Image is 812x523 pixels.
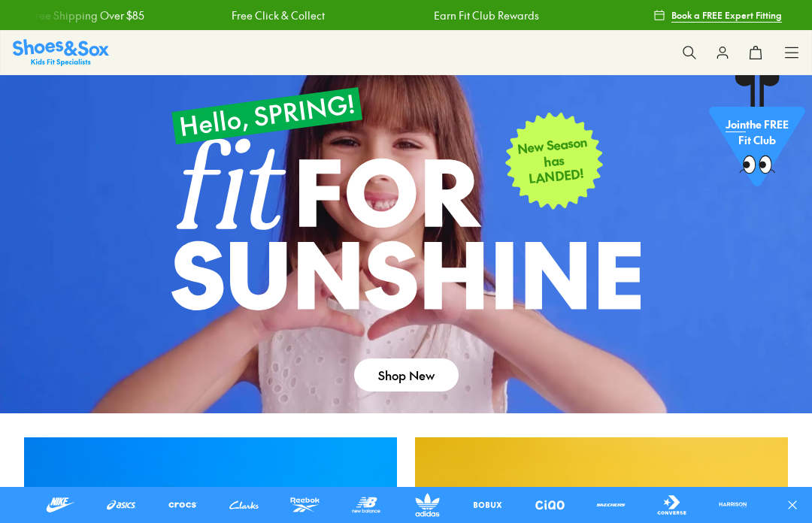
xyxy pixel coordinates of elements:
[13,39,109,65] a: Shoes & Sox
[163,8,256,23] a: Free Click & Collect
[671,8,782,22] span: Book a FREE Expert Fitting
[709,105,805,161] p: the FREE Fit Club
[726,117,746,132] span: Join
[709,74,805,195] a: Jointhe FREE Fit Club
[567,8,681,23] a: Free Shipping Over $85
[365,8,471,23] a: Earn Fit Club Rewards
[13,39,109,65] img: SNS_Logo_Responsive.svg
[354,358,459,391] a: Shop New
[653,2,782,29] a: Book a FREE Expert Fitting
